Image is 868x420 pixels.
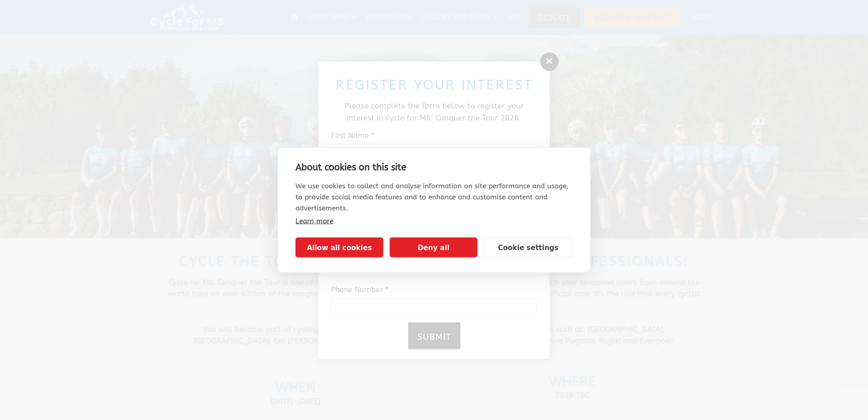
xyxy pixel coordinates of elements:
[295,180,573,214] p: We use cookies to collect and analyse information on site performance and usage, to provide socia...
[295,217,333,225] a: Learn more
[295,162,406,173] strong: About cookies on this site
[390,238,477,258] button: Deny all
[484,238,573,258] button: Cookie settings
[295,238,383,258] button: Allow all cookies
